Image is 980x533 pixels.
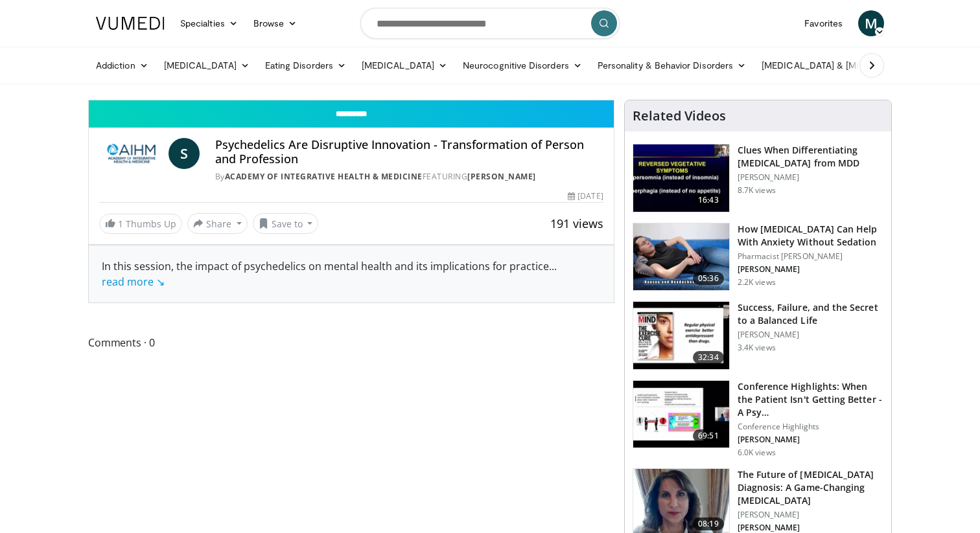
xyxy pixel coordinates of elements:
img: VuMedi Logo [96,17,165,30]
img: Academy of Integrative Health & Medicine [99,138,163,169]
p: Pharmacist [PERSON_NAME] [738,251,883,262]
a: M [858,10,884,36]
a: Neurocognitive Disorders [455,52,590,78]
p: [PERSON_NAME] [738,330,883,340]
span: 16:43 [693,194,724,207]
a: S [169,138,200,169]
a: 1 Thumbs Up [99,214,182,234]
h3: Success, Failure, and the Secret to a Balanced Life [738,301,883,327]
a: read more ↘ [102,275,165,289]
p: 3.4K views [738,343,776,353]
div: [DATE] [568,190,603,202]
a: Browse [246,10,305,36]
span: 08:19 [693,517,724,530]
button: Save to [253,213,319,234]
p: 6.0K views [738,448,776,458]
span: 69:51 [693,429,724,442]
p: 2.2K views [738,277,776,288]
h4: Related Videos [633,108,726,124]
a: Personality & Behavior Disorders [590,52,754,78]
a: 05:36 How [MEDICAL_DATA] Can Help With Anxiety Without Sedation Pharmacist [PERSON_NAME] [PERSON_... [633,223,883,291]
div: In this session, the impact of psychedelics on mental health and its implications for practice [102,258,601,289]
p: 8.7K views [738,185,776,196]
p: [PERSON_NAME] [738,435,883,445]
p: [PERSON_NAME] [738,172,883,183]
h4: Psychedelics Are Disruptive Innovation - Transformation of Person and Profession [215,138,603,166]
a: [MEDICAL_DATA] [354,52,455,78]
p: [PERSON_NAME] [738,510,883,520]
span: Comments 0 [88,334,614,351]
input: Search topics, interventions [360,8,620,39]
span: 32:34 [693,351,724,364]
span: ... [102,259,557,289]
span: 191 views [550,216,603,231]
p: Conference Highlights [738,422,883,432]
a: 69:51 Conference Highlights: When the Patient Isn't Getting Better - A Psy… Conference Highlights... [633,380,883,458]
a: [MEDICAL_DATA] [156,52,257,78]
h3: The Future of [MEDICAL_DATA] Diagnosis: A Game-Changing [MEDICAL_DATA] [738,468,883,507]
a: 16:43 Clues When Differentiating [MEDICAL_DATA] from MDD [PERSON_NAME] 8.7K views [633,144,883,212]
h3: Conference Highlights: When the Patient Isn't Getting Better - A Psy… [738,380,883,419]
p: [PERSON_NAME] [738,264,883,275]
img: 4362ec9e-0993-4580-bfd4-8e18d57e1d49.150x105_q85_crop-smart_upscale.jpg [633,381,729,448]
a: Specialties [172,10,246,36]
a: 32:34 Success, Failure, and the Secret to a Balanced Life [PERSON_NAME] 3.4K views [633,301,883,370]
button: Share [187,213,248,234]
a: [PERSON_NAME] [467,171,536,182]
a: Favorites [797,10,850,36]
img: 7bfe4765-2bdb-4a7e-8d24-83e30517bd33.150x105_q85_crop-smart_upscale.jpg [633,223,729,291]
h3: Clues When Differentiating [MEDICAL_DATA] from MDD [738,144,883,170]
div: By FEATURING [215,171,603,183]
span: 1 [118,218,123,230]
a: [MEDICAL_DATA] & [MEDICAL_DATA] [754,52,939,78]
a: Academy of Integrative Health & Medicine [225,171,423,182]
a: Addiction [88,52,156,78]
span: 05:36 [693,272,724,285]
a: Eating Disorders [257,52,354,78]
h3: How [MEDICAL_DATA] Can Help With Anxiety Without Sedation [738,223,883,249]
img: 7307c1c9-cd96-462b-8187-bd7a74dc6cb1.150x105_q85_crop-smart_upscale.jpg [633,302,729,369]
p: [PERSON_NAME] [738,523,883,533]
img: a6520382-d332-4ed3-9891-ee688fa49237.150x105_q85_crop-smart_upscale.jpg [633,144,729,212]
